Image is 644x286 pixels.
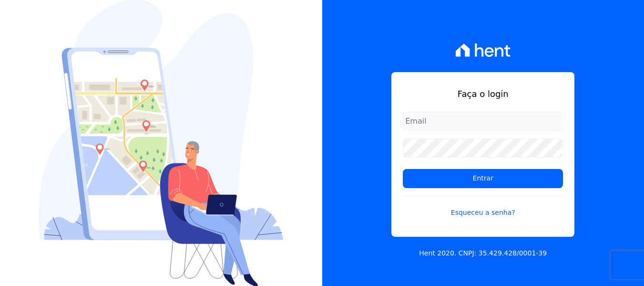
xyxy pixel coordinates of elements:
input: Email [403,112,563,131]
p: Hent 2020. CNPJ: 35.429.428/0001-39 [419,248,547,258]
input: Entrar [403,169,563,188]
h1: Faça o login [403,87,563,100]
a: Esqueceu a senha? [403,196,563,218]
